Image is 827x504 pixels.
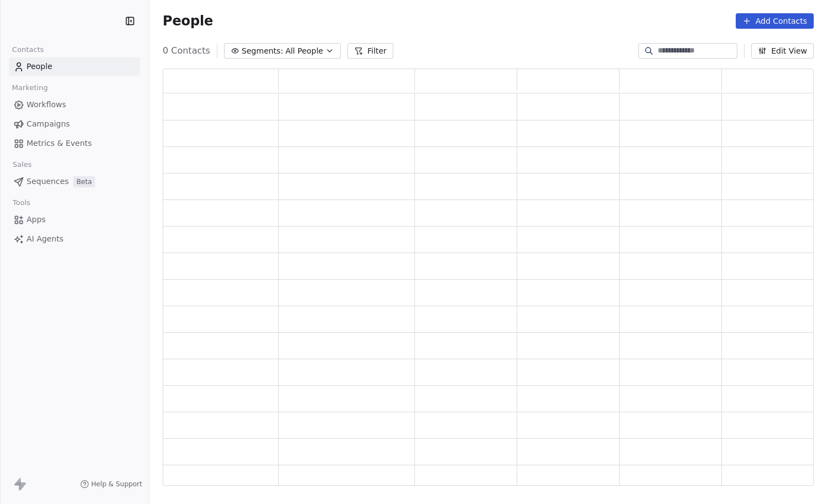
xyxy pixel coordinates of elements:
[736,13,814,29] button: Add Contacts
[27,99,66,111] span: Workflows
[7,80,53,96] span: Marketing
[27,176,69,187] span: Sequences
[9,172,140,191] a: SequencesBeta
[9,230,140,248] a: AI Agents
[751,43,814,59] button: Edit View
[9,57,140,76] a: People
[80,480,142,489] a: Help & Support
[9,96,140,114] a: Workflows
[7,41,49,58] span: Contacts
[27,214,46,225] span: Apps
[27,118,70,130] span: Campaigns
[27,61,53,72] span: People
[27,138,92,149] span: Metrics & Events
[73,176,95,187] span: Beta
[9,211,140,229] a: Apps
[8,195,35,211] span: Tools
[347,43,393,59] button: Filter
[163,44,210,57] span: 0 Contacts
[27,233,64,245] span: AI Agents
[91,480,142,489] span: Help & Support
[9,115,140,133] a: Campaigns
[163,93,824,486] div: grid
[285,45,323,57] span: All People
[8,156,37,173] span: Sales
[9,134,140,153] a: Metrics & Events
[163,13,213,29] span: People
[242,45,283,57] span: Segments:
